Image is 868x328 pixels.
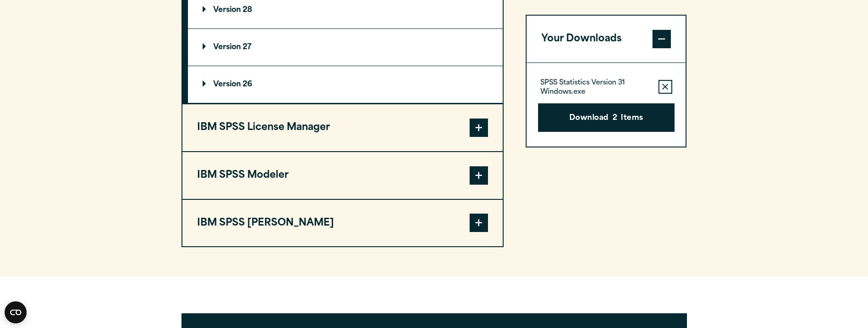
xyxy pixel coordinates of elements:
[5,301,27,323] button: Open CMP widget
[182,152,503,199] button: IBM SPSS Modeler
[182,104,503,151] button: IBM SPSS License Manager
[538,103,675,132] button: Download2Items
[527,16,686,62] button: Your Downloads
[203,6,252,14] p: Version 28
[540,79,651,97] p: SPSS Statistics Version 31 Windows.exe
[188,29,503,66] summary: Version 27
[527,62,686,147] div: Your Downloads
[188,66,503,103] summary: Version 26
[182,200,503,247] button: IBM SPSS [PERSON_NAME]
[203,81,252,88] p: Version 26
[613,113,617,124] span: 2
[203,44,251,51] p: Version 27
